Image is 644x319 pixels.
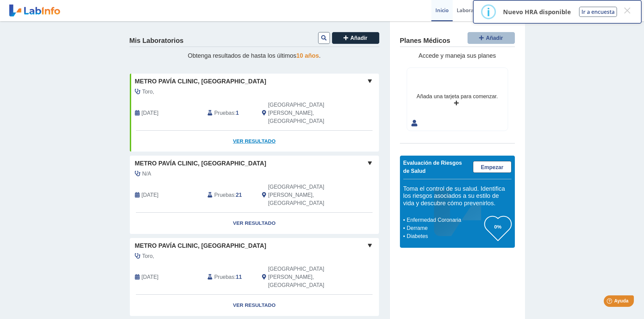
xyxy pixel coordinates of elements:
[621,4,633,17] button: Close this dialog
[419,52,496,59] span: Accede y maneja sus planes
[202,183,257,207] div: :
[332,32,379,44] button: Añadir
[135,241,266,250] span: Metro Pavía Clinic, [GEOGRAPHIC_DATA]
[188,52,320,59] span: Obtenga resultados de hasta los últimos .
[405,224,484,232] li: Derrame
[142,252,154,260] span: Toro,
[214,273,234,281] span: Pruebas
[236,192,242,198] b: 21
[142,191,159,199] span: 2025-03-07
[268,101,343,125] span: San Juan, PR
[468,32,515,44] button: Añadir
[202,101,257,125] div: :
[503,8,571,16] p: Nuevo HRA disponible
[130,131,379,152] a: Ver Resultado
[236,274,242,280] b: 11
[135,77,266,86] span: Metro Pavía Clinic, [GEOGRAPHIC_DATA]
[405,216,484,224] li: Enfermedad Coronaria
[403,185,511,207] h5: Toma el control de su salud. Identifica los riesgos asociados a su estilo de vida y descubre cómo...
[350,35,367,41] span: Añadir
[484,222,511,231] h3: 0%
[130,213,379,234] a: Ver Resultado
[202,265,257,289] div: :
[214,191,234,199] span: Pruebas
[142,88,154,96] span: Toro,
[214,109,234,117] span: Pruebas
[268,265,343,289] span: San Juan, PR
[400,37,450,45] h4: Planes Médicos
[579,7,617,17] button: Ir a encuesta
[130,295,379,316] a: Ver Resultado
[481,164,503,170] span: Empezar
[487,6,490,18] div: i
[142,109,159,117] span: 2025-08-29
[236,110,239,116] b: 1
[403,160,462,174] span: Evaluación de Riesgos de Salud
[584,293,637,312] iframe: Help widget launcher
[473,161,511,173] a: Empezar
[486,35,503,41] span: Añadir
[405,232,484,240] li: Diabetes
[135,159,266,168] span: Metro Pavía Clinic, [GEOGRAPHIC_DATA]
[129,37,184,45] h4: Mis Laboratorios
[416,92,498,101] div: Añada una tarjeta para comenzar.
[142,170,151,178] span: N/A
[142,273,159,281] span: 2025-02-07
[296,52,319,59] span: 10 años
[268,183,343,207] span: San Juan, PR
